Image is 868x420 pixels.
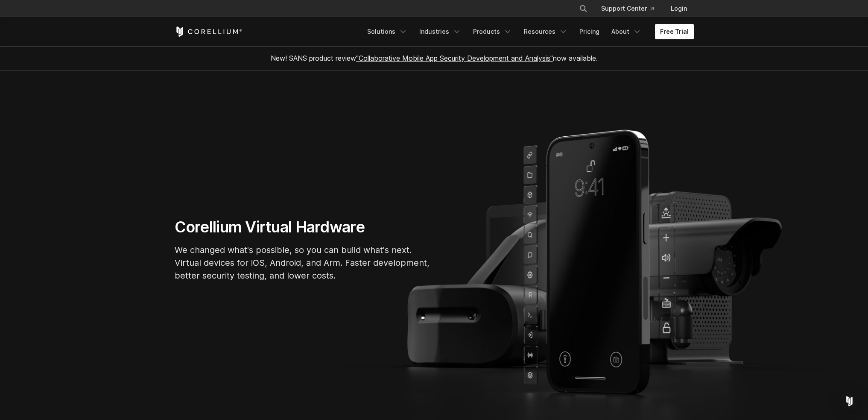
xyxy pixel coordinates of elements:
[576,1,591,16] button: Search
[468,24,517,39] a: Products
[271,54,598,62] span: New! SANS product review now available.
[175,244,431,282] p: We changed what's possible, so you can build what's next. Virtual devices for iOS, Android, and A...
[414,24,466,39] a: Industries
[606,24,646,39] a: About
[175,217,431,237] h1: Corellium Virtual Hardware
[175,26,243,37] a: Corellium Home
[519,24,573,39] a: Resources
[574,24,605,39] a: Pricing
[594,1,660,16] a: Support Center
[655,24,694,39] a: Free Trial
[839,391,859,411] div: Open Intercom Messenger
[362,24,412,39] a: Solutions
[356,54,553,62] a: "Collaborative Mobile App Security Development and Analysis"
[362,24,694,39] div: Navigation Menu
[569,1,694,16] div: Navigation Menu
[664,1,694,16] a: Login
